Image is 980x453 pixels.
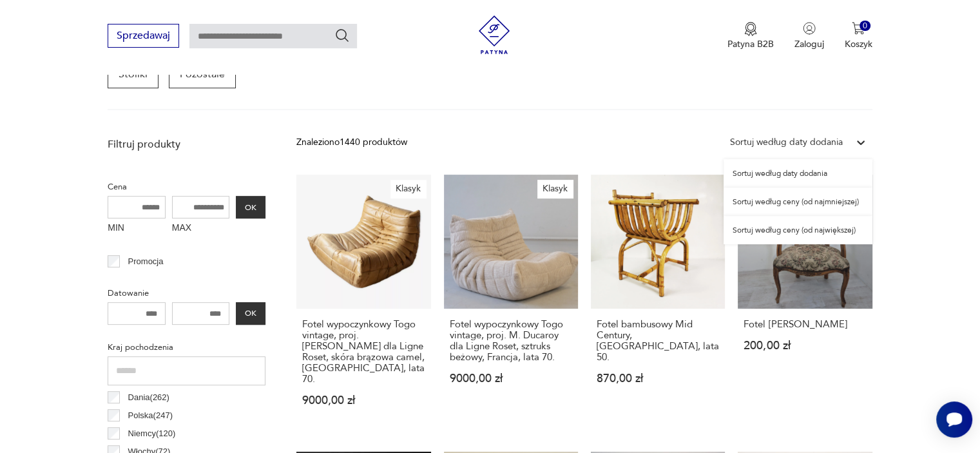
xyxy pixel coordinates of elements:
h3: Fotel wypoczynkowy Togo vintage, proj. [PERSON_NAME] dla Ligne Roset, skóra brązowa camel, [GEOGR... [302,319,425,385]
img: Ikonka użytkownika [803,22,816,35]
label: MAX [172,218,230,239]
div: Sortuj według ceny (od najmniejszej) [724,188,872,216]
iframe: Smartsupp widget button [936,401,972,438]
p: 9000,00 zł [302,395,425,406]
p: 200,00 zł [744,340,866,351]
p: Filtruj produkty [108,137,265,151]
div: Znaleziono 1440 produktów [296,135,407,149]
button: Sprzedawaj [108,24,179,48]
button: OK [236,302,265,325]
p: Dania ( 262 ) [128,390,169,405]
h3: Fotel wypoczynkowy Togo vintage, proj. M. Ducaroy dla Ligne Roset, sztruks beżowy, Francja, lata 70. [450,319,572,363]
button: Patyna B2B [727,22,774,50]
div: 0 [860,21,870,32]
p: Kraj pochodzenia [108,340,265,354]
button: 0Koszyk [845,22,872,50]
a: Ikona medaluPatyna B2B [727,22,774,50]
p: 870,00 zł [597,373,719,384]
a: Fotel bambusowy Mid Century, Niemcy, lata 50.Fotel bambusowy Mid Century, [GEOGRAPHIC_DATA], lata... [591,175,725,431]
a: Pozostałe [169,60,236,88]
p: Zaloguj [794,38,824,50]
p: Datowanie [108,286,265,300]
label: MIN [108,218,166,239]
img: Ikona koszyka [852,22,865,35]
p: Patyna B2B [727,38,774,50]
button: Zaloguj [794,22,824,50]
p: Niemcy ( 120 ) [128,427,176,441]
h3: Fotel [PERSON_NAME] [744,319,866,330]
img: Patyna - sklep z meblami i dekoracjami vintage [475,15,514,54]
a: Sprzedawaj [108,32,179,41]
h3: Fotel bambusowy Mid Century, [GEOGRAPHIC_DATA], lata 50. [597,319,719,363]
button: OK [236,196,265,218]
a: Fotel ludwik tronFotel [PERSON_NAME]200,00 zł [738,175,872,431]
div: Sortuj według daty dodania [724,159,872,188]
button: Szukaj [334,28,350,43]
a: Stoliki [108,60,159,88]
a: KlasykFotel wypoczynkowy Togo vintage, proj. M. Ducaroy dla Ligne Roset, sztruks beżowy, Francja,... [444,175,578,431]
p: Promocja [128,255,164,269]
p: Koszyk [845,38,872,50]
img: Ikona medalu [744,22,757,36]
p: Polska ( 247 ) [128,409,173,423]
a: KlasykFotel wypoczynkowy Togo vintage, proj. M. Ducaroy dla Ligne Roset, skóra brązowa camel, Fra... [296,175,430,431]
div: Sortuj według daty dodania [730,135,843,149]
div: Sortuj według ceny (od największej) [724,216,872,244]
p: 9000,00 zł [450,373,572,384]
p: Cena [108,180,265,194]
